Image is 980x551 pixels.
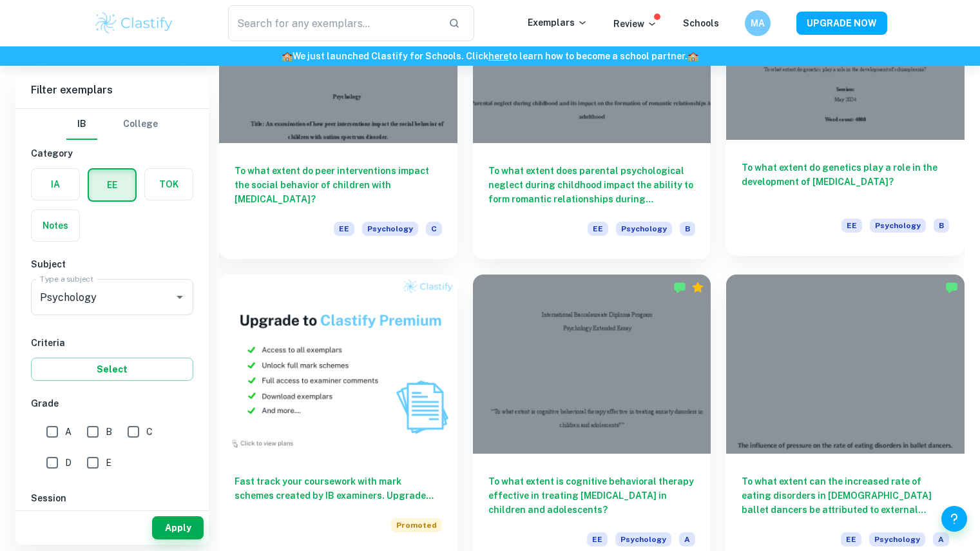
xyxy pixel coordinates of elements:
[869,532,925,546] span: Psychology
[32,210,79,241] button: Notes
[3,49,977,63] h6: We just launched Clastify for Schools. Click to learn how to become a school partner.
[945,281,958,294] img: Marked
[31,336,193,350] h6: Criteria
[32,169,79,200] button: IA
[841,218,862,233] span: EE
[66,109,97,140] button: IB
[282,51,293,61] span: 🏫
[588,222,608,236] span: EE
[841,532,861,546] span: EE
[750,16,765,30] h6: MA
[31,358,193,381] button: Select
[426,222,442,236] span: C
[691,281,704,294] div: Premium
[145,169,193,200] button: TOK
[587,532,608,546] span: EE
[235,164,442,206] h6: To what extent do peer interventions impact the social behavior of children with [MEDICAL_DATA]?
[934,218,949,233] span: B
[31,491,193,505] h6: Session
[528,15,588,30] p: Exemplars
[616,222,672,236] span: Psychology
[683,18,719,28] a: Schools
[488,51,508,61] a: here
[146,425,153,439] span: C
[362,222,418,236] span: Psychology
[941,506,967,532] button: Help and Feedback
[673,281,686,294] img: Marked
[65,456,72,470] span: D
[65,425,72,439] span: A
[93,10,175,36] img: Clastify logo
[687,51,698,61] span: 🏫
[106,425,112,439] span: B
[106,456,111,470] span: E
[152,516,204,539] button: Apply
[235,474,442,503] h6: Fast track your coursework with mark schemes created by IB examiners. Upgrade now
[870,218,926,233] span: Psychology
[219,275,457,453] img: Thumbnail
[171,288,189,306] button: Open
[742,474,949,517] h6: To what extent can the increased rate of eating disorders in [DEMOGRAPHIC_DATA] ballet dancers be...
[89,169,135,200] button: EE
[123,109,158,140] button: College
[15,72,209,108] h6: Filter exemplars
[66,109,158,140] div: Filter type choice
[31,257,193,271] h6: Subject
[745,10,771,36] button: MA
[933,532,949,546] span: A
[228,5,439,41] input: Search for any exemplars...
[742,160,949,203] h6: To what extent do genetics play a role in the development of [MEDICAL_DATA]?
[615,532,671,546] span: Psychology
[334,222,354,236] span: EE
[680,222,695,236] span: B
[613,17,657,31] p: Review
[488,474,696,517] h6: To what extent is cognitive behavioral therapy effective in treating [MEDICAL_DATA] in children a...
[40,273,93,284] label: Type a subject
[796,12,887,35] button: UPGRADE NOW
[391,518,442,532] span: Promoted
[679,532,695,546] span: A
[31,396,193,411] h6: Grade
[488,164,696,206] h6: To what extent does parental psychological neglect during childhood impact the ability to form ro...
[31,146,193,160] h6: Category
